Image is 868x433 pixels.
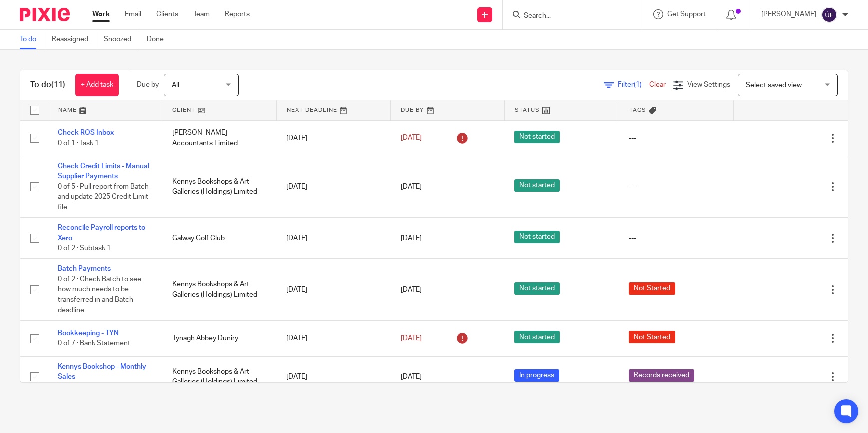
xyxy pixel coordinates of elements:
[58,330,119,337] a: Bookkeeping - TYN
[276,120,391,156] td: [DATE]
[276,156,391,217] td: [DATE]
[514,231,560,243] span: Not started
[629,369,694,382] span: Records received
[58,276,141,314] span: 0 of 2 · Check Batch to see how much needs to be transferred in and Batch deadline
[629,182,723,192] div: ---
[746,82,802,89] span: Select saved view
[649,81,666,88] a: Clear
[58,224,145,241] a: Reconcile Payroll reports to Xero
[125,9,141,19] a: Email
[156,9,178,19] a: Clients
[514,282,560,295] span: Not started
[401,135,422,142] span: [DATE]
[514,331,560,343] span: Not started
[276,218,391,259] td: [DATE]
[401,373,422,380] span: [DATE]
[634,81,642,88] span: (1)
[761,9,816,19] p: [PERSON_NAME]
[821,7,837,23] img: svg%3E
[629,133,723,143] div: ---
[162,156,277,217] td: Kennys Bookshops & Art Galleries (Holdings) Limited
[92,9,110,19] a: Work
[58,265,111,272] a: Batch Payments
[629,233,723,243] div: ---
[401,286,422,293] span: [DATE]
[225,9,250,19] a: Reports
[162,120,277,156] td: [PERSON_NAME] Accountants Limited
[52,30,96,49] a: Reassigned
[58,340,130,347] span: 0 of 7 · Bank Statement
[629,107,646,113] span: Tags
[58,363,146,380] a: Kennys Bookshop - Monthly Sales
[51,81,65,89] span: (11)
[514,179,560,192] span: Not started
[687,81,730,88] span: View Settings
[104,30,139,49] a: Snoozed
[401,235,422,242] span: [DATE]
[276,356,391,397] td: [DATE]
[162,321,277,356] td: Tynagh Abbey Duniry
[618,81,649,88] span: Filter
[514,369,559,382] span: In progress
[629,282,675,295] span: Not Started
[162,259,277,321] td: Kennys Bookshops & Art Galleries (Holdings) Limited
[58,129,114,136] a: Check ROS Inbox
[162,218,277,259] td: Galway Golf Club
[172,82,179,89] span: All
[30,80,65,90] h1: To do
[514,131,560,143] span: Not started
[162,356,277,397] td: Kennys Bookshops & Art Galleries (Holdings) Limited
[20,8,70,21] img: Pixie
[193,9,210,19] a: Team
[667,11,706,18] span: Get Support
[401,335,422,342] span: [DATE]
[147,30,171,49] a: Done
[58,140,99,147] span: 0 of 1 · Task 1
[58,245,111,252] span: 0 of 2 · Subtask 1
[20,30,44,49] a: To do
[58,163,149,180] a: Check Credit Limits - Manual Supplier Payments
[523,12,613,21] input: Search
[276,321,391,356] td: [DATE]
[75,74,119,96] a: + Add task
[629,331,675,343] span: Not Started
[276,259,391,321] td: [DATE]
[137,80,159,90] p: Due by
[58,183,149,211] span: 0 of 5 · Pull report from Batch and update 2025 Credit Limit file
[401,183,422,190] span: [DATE]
